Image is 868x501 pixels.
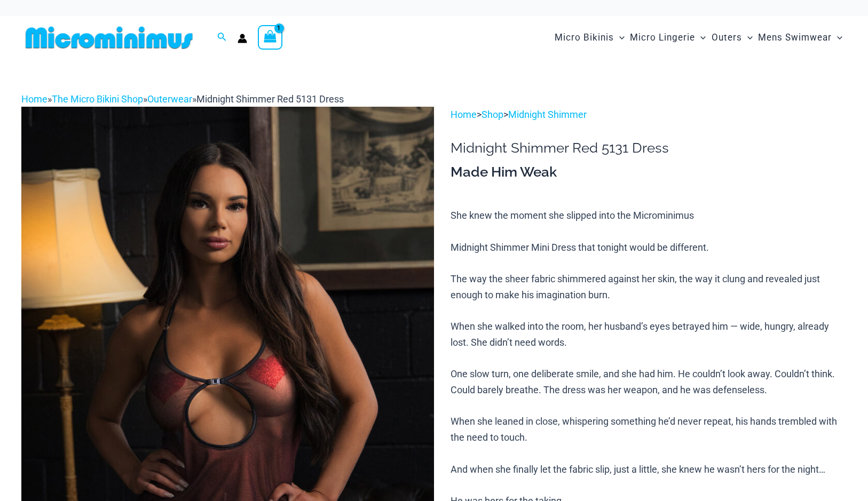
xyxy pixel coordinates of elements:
[758,24,832,51] span: Mens Swimwear
[52,93,143,105] a: The Micro Bikini Shop
[147,93,192,105] a: Outerwear
[21,26,197,50] img: MM SHOP LOGO FLAT
[238,34,247,43] a: Account icon link
[21,93,344,105] span: » » »
[552,21,627,54] a: Micro BikinisMenu ToggleMenu Toggle
[555,24,614,51] span: Micro Bikinis
[709,21,755,54] a: OutersMenu ToggleMenu Toggle
[508,109,587,120] a: Midnight Shimmer
[755,21,845,54] a: Mens SwimwearMenu ToggleMenu Toggle
[482,109,503,120] a: Shop
[550,20,847,55] nav: Site Navigation
[614,24,625,51] span: Menu Toggle
[451,109,477,120] a: Home
[695,24,706,51] span: Menu Toggle
[712,24,742,51] span: Outers
[742,24,753,51] span: Menu Toggle
[451,140,847,156] h1: Midnight Shimmer Red 5131 Dress
[217,31,227,44] a: Search icon link
[21,93,48,105] a: Home
[630,24,695,51] span: Micro Lingerie
[258,25,282,50] a: View Shopping Cart, 1 items
[627,21,708,54] a: Micro LingerieMenu ToggleMenu Toggle
[832,24,842,51] span: Menu Toggle
[451,107,847,123] p: > >
[451,163,847,181] h3: Made Him Weak
[196,93,344,105] span: Midnight Shimmer Red 5131 Dress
